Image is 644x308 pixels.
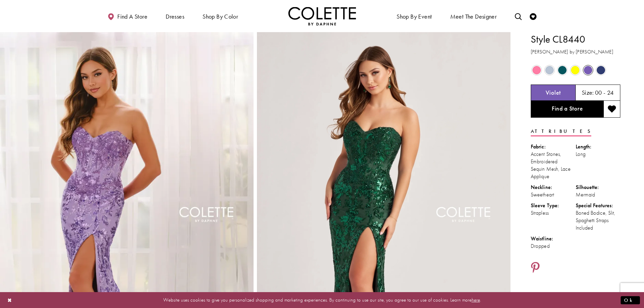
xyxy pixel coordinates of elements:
div: Mermaid [576,191,621,198]
div: Waistline: [531,235,576,242]
div: Violet [582,64,594,76]
h1: Style CL8440 [531,32,620,46]
span: Size: [582,89,594,96]
div: Long [576,150,621,158]
h5: 00 - 24 [595,89,614,96]
a: Toggle search [513,7,523,25]
span: Shop by color [202,13,238,20]
div: Silhouette: [576,184,621,191]
div: Special Features: [576,202,621,209]
div: Spruce [556,64,568,76]
a: Attributes [531,126,591,136]
div: Sleeve Type: [531,202,576,209]
div: Sweetheart [531,191,576,198]
a: Check Wishlist [528,7,538,25]
div: Strapless [531,209,576,217]
a: here [472,297,480,303]
button: Submit Dialog [621,296,640,304]
span: Shop by color [201,7,240,25]
div: Navy Blue [595,64,607,76]
div: Boned Bodice, Slit, Spaghetti Straps Included [576,209,621,232]
h5: Chosen color [546,89,560,96]
div: Cotton Candy [531,64,543,76]
img: Colette by Daphne [288,7,356,25]
button: Close Dialog [4,294,16,306]
div: Yellow [569,64,581,76]
h3: [PERSON_NAME] by [PERSON_NAME] [531,48,620,56]
span: Shop By Event [397,13,432,20]
span: Dresses [166,13,184,20]
a: Share using Pinterest - Opens in new tab [531,262,540,275]
a: Find a Store [531,101,603,118]
div: Product color controls state depends on size chosen [531,64,620,77]
span: Meet the designer [450,13,497,20]
span: Find a store [117,13,147,20]
div: Length: [576,143,621,150]
span: Dresses [164,7,186,25]
div: Ice Blue [544,64,555,76]
a: Meet the designer [449,7,499,25]
p: Website uses cookies to give you personalized shopping and marketing experiences. By continuing t... [49,295,595,305]
div: Accent Stones, Embroidered Sequin Mesh, Lace Applique [531,150,576,180]
div: Fabric: [531,143,576,150]
a: Find a store [106,7,149,25]
span: Shop By Event [395,7,433,25]
a: Visit Home Page [288,7,356,25]
button: Add to wishlist [603,101,620,118]
div: Neckline: [531,184,576,191]
div: Dropped [531,242,576,250]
